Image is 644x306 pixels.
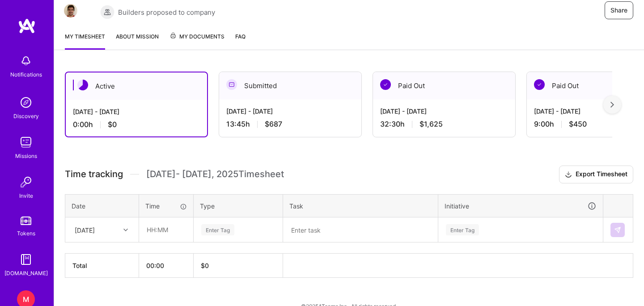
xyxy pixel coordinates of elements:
div: 0:00 h [73,120,200,129]
img: Builders proposed to company [100,5,114,19]
img: right [610,102,614,108]
div: Enter Tag [201,223,234,237]
img: Paid Out [380,79,391,90]
img: Active [77,80,88,90]
img: Submit [614,226,621,234]
span: $0 [108,120,117,129]
button: Share [605,1,633,19]
div: Discovery [13,111,39,121]
span: $1,625 [419,119,443,129]
div: Enter Tag [446,223,479,237]
div: Notifications [10,70,42,79]
input: HH:MM [140,218,193,242]
span: My Documents [169,32,225,42]
div: Tokens [17,229,35,238]
span: [DATE] - [DATE] , 2025 Timesheet [146,169,284,180]
div: [DATE] - [DATE] [226,106,354,116]
span: $450 [569,119,587,129]
img: tokens [21,217,31,225]
div: Active [66,72,207,100]
i: icon Chevron [123,228,128,232]
span: $687 [265,119,282,129]
div: Submitted [219,72,361,99]
span: Time tracking [65,169,123,180]
div: Paid Out [373,72,515,99]
div: Invite [19,191,33,200]
a: My Documents [169,32,225,50]
span: Builders proposed to company [118,8,215,17]
img: Team Member Avatar [64,4,77,17]
th: Date [65,194,139,217]
th: Task [283,194,438,217]
img: teamwork [17,133,35,151]
a: Team Member Avatar [65,3,76,18]
div: [DATE] - [DATE] [380,106,508,116]
div: [DATE] - [DATE] [73,107,200,116]
span: Share [610,6,627,15]
a: About Mission [116,32,159,50]
th: 00:00 [139,254,194,278]
div: Missions [15,151,37,161]
div: 32:30 h [380,119,508,129]
img: bell [17,52,35,70]
img: Invite [17,173,35,191]
img: discovery [17,93,35,111]
div: 13:45 h [226,119,354,129]
th: Type [194,194,283,217]
img: Paid Out [534,79,545,90]
a: My timesheet [65,32,105,50]
div: [DOMAIN_NAME] [4,268,48,278]
img: Submitted [226,79,237,90]
button: Export Timesheet [559,166,633,183]
span: $ 0 [201,262,209,269]
i: icon Download [565,170,572,179]
th: Total [65,254,139,278]
div: Time [145,201,187,211]
div: [DATE] [75,225,95,234]
img: logo [18,18,36,34]
a: FAQ [235,32,246,50]
div: Initiative [445,201,597,211]
img: guide book [17,251,35,268]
